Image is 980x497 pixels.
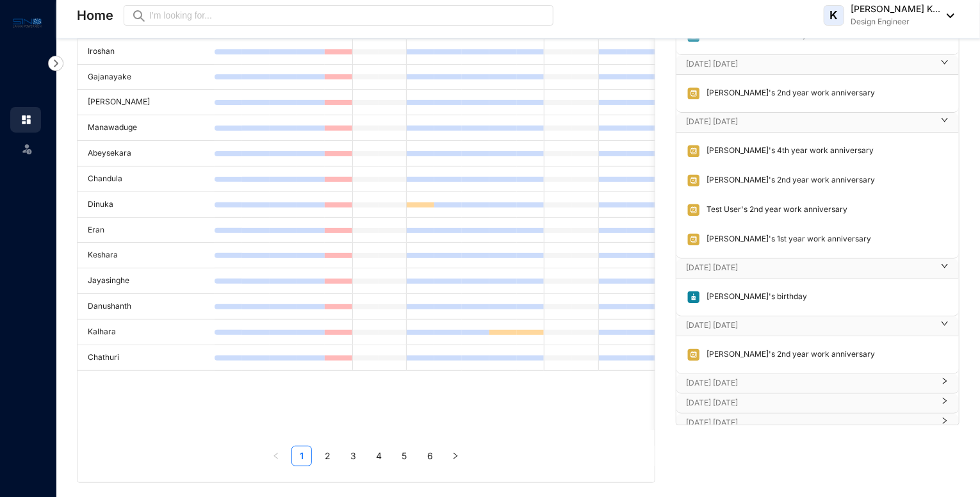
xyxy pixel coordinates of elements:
a: 4 [369,446,388,466]
input: I’m looking for... [149,8,546,22]
a: 1 [292,446,311,466]
p: [DATE] [DATE] [687,58,933,70]
p: Design Engineer [851,15,940,28]
td: Dinuka [78,192,215,218]
li: Previous Page [266,446,286,466]
td: Chathuri [78,345,215,371]
p: [PERSON_NAME]'s 2nd year work anniversary [701,348,876,362]
p: [PERSON_NAME]'s 4th year work anniversary [701,144,874,158]
p: [DATE] [DATE] [687,261,933,274]
img: anniversary.d4fa1ee0abd6497b2d89d817e415bd57.svg [687,144,701,158]
p: [PERSON_NAME]'s 2nd year work anniversary [701,86,876,101]
li: 5 [394,446,414,466]
img: anniversary.d4fa1ee0abd6497b2d89d817e415bd57.svg [687,174,701,188]
div: [DATE] [DATE] [676,259,959,278]
p: [DATE] [DATE] [687,377,933,389]
p: [PERSON_NAME]'s 2nd year work anniversary [701,174,876,188]
li: Home [10,107,41,133]
div: [DATE] [DATE] [676,414,959,433]
li: 6 [420,446,440,466]
span: right [452,452,459,460]
td: Manawaduge [78,115,215,141]
span: right [941,121,949,124]
td: Danushanth [78,294,215,320]
img: anniversary.d4fa1ee0abd6497b2d89d817e415bd57.svg [687,86,701,101]
a: 6 [420,446,439,466]
img: dropdown-black.8e83cc76930a90b1a4fdb6d089b7bf3a.svg [940,13,954,18]
p: [DATE] [DATE] [687,115,933,128]
span: right [941,267,949,270]
img: anniversary.d4fa1ee0abd6497b2d89d817e415bd57.svg [687,203,701,217]
img: anniversary.d4fa1ee0abd6497b2d89d817e415bd57.svg [687,232,701,247]
li: 2 [317,446,338,466]
td: Kalhara [78,320,215,345]
a: 2 [318,446,337,466]
div: [DATE] [DATE] [676,394,959,413]
td: Iroshan [78,39,215,65]
span: right [941,325,949,327]
li: Next Page [445,446,466,466]
td: Keshara [78,243,215,268]
span: right [941,402,949,405]
td: Jayasinghe [78,268,215,294]
p: [PERSON_NAME] K... [851,3,940,15]
img: birthday.63217d55a54455b51415ef6ca9a78895.svg [687,290,701,304]
span: K [830,10,838,21]
img: nav-icon-right.af6afadce00d159da59955279c43614e.svg [48,56,63,71]
div: [DATE] [DATE] [676,316,959,336]
img: anniversary.d4fa1ee0abd6497b2d89d817e415bd57.svg [687,348,701,362]
li: 1 [291,446,312,466]
li: 4 [368,446,389,466]
img: logo [13,15,42,30]
a: 3 [343,446,363,466]
a: 5 [395,446,414,466]
span: left [272,452,280,460]
p: [PERSON_NAME]'s 1st year work anniversary [701,232,872,247]
button: left [266,446,286,466]
p: Home [77,6,113,24]
span: right [941,382,949,385]
button: right [445,446,466,466]
td: Abeysekara [78,141,215,167]
p: [DATE] [DATE] [687,319,933,332]
p: [DATE] [DATE] [687,416,933,429]
span: right [941,63,949,66]
div: [DATE] [DATE] [676,55,959,74]
div: [DATE] [DATE] [676,113,959,132]
p: [DATE] [DATE] [687,396,933,409]
div: [DATE] [DATE] [676,374,959,393]
p: [PERSON_NAME]'s birthday [701,290,808,304]
li: 3 [343,446,363,466]
td: [PERSON_NAME] [78,90,215,115]
td: Gajanayake [78,65,215,90]
img: leave-unselected.2934df6273408c3f84d9.svg [20,142,33,155]
img: home.c6720e0a13eba0172344.svg [20,114,32,126]
span: right [941,422,949,425]
td: Eran [78,218,215,243]
p: Test User's 2nd year work anniversary [701,203,848,217]
td: Chandula [78,167,215,192]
